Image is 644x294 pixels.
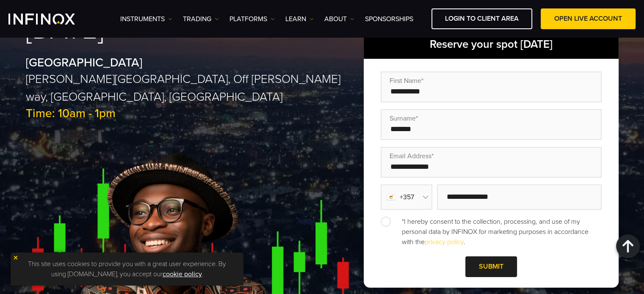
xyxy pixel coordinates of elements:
strong: [GEOGRAPHIC_DATA] [26,55,355,70]
span: +357 [400,192,414,202]
strong: Time: 10am - 1pm [26,106,355,121]
a: PLATFORMS [229,14,275,24]
strong: Reserve your spot [DATE] [430,38,553,51]
p: *I hereby consent to the collection, processing, and use of my personal data by INFINOX for marke... [381,217,602,247]
a: privacy policy [425,238,464,246]
a: SPONSORSHIPS [365,14,413,24]
a: cookie policy [163,270,202,278]
img: yellow close icon [13,255,19,261]
a: INFINOX Logo [8,14,95,25]
p: This site uses cookies to provide you with a great user experience. By using [DOMAIN_NAME], you a... [15,257,239,281]
a: ABOUT [324,14,354,24]
label: Email Address* [390,151,567,161]
a: Learn [285,14,314,24]
label: First Name* [390,76,567,86]
label: Surname* [390,113,567,124]
a: TRADING [183,14,219,24]
a: LOGIN TO CLIENT AREA [431,8,532,29]
a: Instruments [120,14,172,24]
a: OPEN LIVE ACCOUNT [541,8,636,29]
p: [PERSON_NAME][GEOGRAPHIC_DATA], Off [PERSON_NAME] way, [GEOGRAPHIC_DATA], [GEOGRAPHIC_DATA] [26,55,355,121]
a: Submit [465,256,517,277]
